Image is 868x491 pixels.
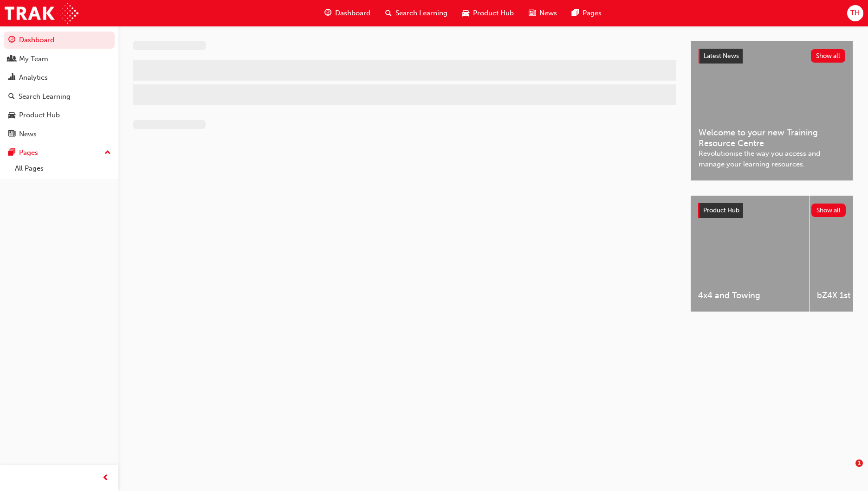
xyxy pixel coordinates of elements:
div: Pages [19,147,38,158]
span: 1 [855,459,863,467]
span: Latest News [704,52,739,60]
div: Product Hub [19,110,60,121]
span: car-icon [462,7,469,19]
a: Dashboard [4,32,115,49]
span: 4x4 and Towing [698,290,802,301]
span: guage-icon [324,7,331,19]
a: guage-iconDashboard [317,4,378,23]
span: guage-icon [8,36,15,45]
span: car-icon [8,111,15,120]
span: search-icon [8,93,15,101]
span: Search Learning [395,8,447,19]
span: Welcome to your new Training Resource Centre [699,128,845,148]
span: TH [850,8,860,19]
button: Show all [811,49,846,63]
a: 4x4 and Towing [691,196,809,312]
span: pages-icon [8,149,15,157]
div: My Team [19,54,48,64]
span: news-icon [8,130,15,139]
a: search-iconSearch Learning [378,4,455,23]
button: TH [847,5,863,21]
span: Revolutionise the way you access and manage your learning resources. [699,148,845,169]
span: news-icon [529,7,536,19]
span: Pages [583,8,602,19]
div: News [19,129,37,140]
div: Search Learning [19,91,71,102]
button: Pages [4,144,115,161]
a: news-iconNews [521,4,564,23]
button: DashboardMy TeamAnalyticsSearch LearningProduct HubNews [4,30,115,144]
a: All Pages [11,161,115,176]
span: up-icon [104,147,111,159]
a: Analytics [4,69,115,86]
a: car-iconProduct Hub [455,4,521,23]
span: Dashboard [335,8,370,19]
a: Latest NewsShow allWelcome to your new Training Resource CentreRevolutionise the way you access a... [691,41,853,181]
span: Product Hub [473,8,514,19]
span: pages-icon [572,7,579,19]
span: News [539,8,557,19]
a: Product HubShow all [698,203,846,218]
a: News [4,126,115,143]
span: search-icon [385,7,392,19]
iframe: Intercom live chat [836,459,859,482]
span: chart-icon [8,74,15,82]
span: people-icon [8,55,15,64]
a: Search Learning [4,88,115,105]
span: Product Hub [703,206,739,214]
a: My Team [4,51,115,68]
div: Analytics [19,72,48,83]
button: Show all [811,204,846,217]
span: prev-icon [102,472,109,484]
a: Latest NewsShow all [699,49,845,64]
img: Trak [5,3,78,24]
a: pages-iconPages [564,4,609,23]
a: Product Hub [4,107,115,124]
